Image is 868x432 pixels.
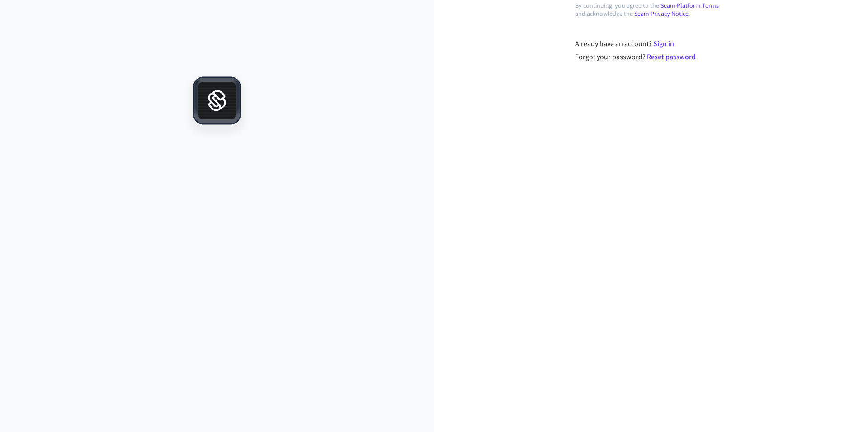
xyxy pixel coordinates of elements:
div: Forgot your password? [575,52,727,62]
a: Seam Platform Terms [660,1,719,10]
a: Sign in [653,39,674,49]
a: Reset password [647,52,696,62]
p: By continuing, you agree to the and acknowledge the . [575,2,727,18]
a: Seam Privacy Notice [634,9,689,19]
div: Already have an account? [575,38,727,49]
